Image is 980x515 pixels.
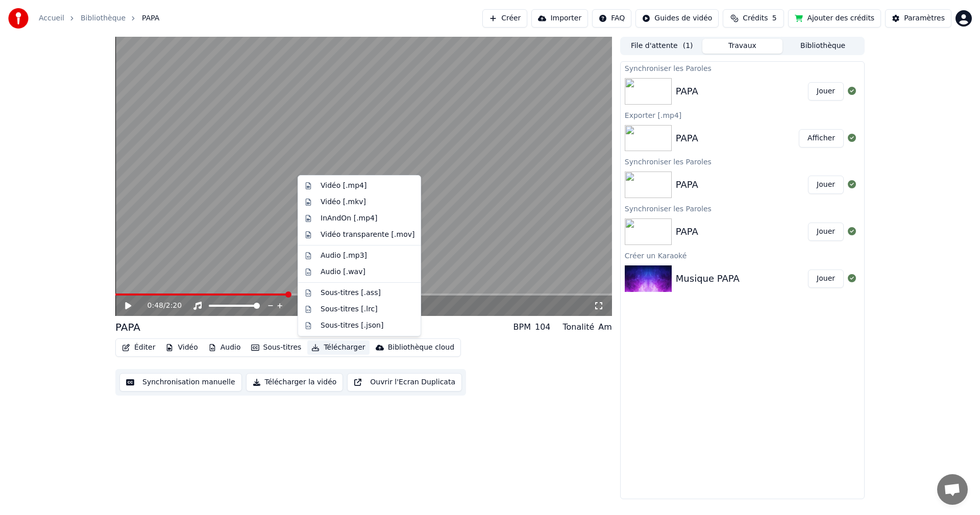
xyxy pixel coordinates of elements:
[563,321,595,333] div: Tonalité
[782,39,863,54] button: Bibliothèque
[321,213,378,224] div: InAndOn [.mp4]
[321,251,367,261] div: Audio [.mp3]
[321,321,383,331] div: Sous-titres [.json]
[321,197,366,207] div: Vidéo [.mkv]
[808,223,844,241] button: Jouer
[321,230,414,240] div: Vidéo transparente [.mov]
[885,9,951,28] button: Paramètres
[772,13,777,23] span: 5
[676,225,698,239] div: PAPA
[321,304,378,314] div: Sous-titres [.lrc]
[676,84,698,99] div: PAPA
[204,340,245,355] button: Audio
[321,267,365,277] div: Audio [.wav]
[482,9,527,28] button: Créer
[531,9,588,28] button: Importer
[621,249,864,261] div: Créer un Karaoké
[39,13,159,23] nav: breadcrumb
[808,269,844,288] button: Jouer
[119,373,242,391] button: Synchronisation manuelle
[388,342,454,353] div: Bibliothèque cloud
[166,301,182,311] span: 2:20
[118,340,159,355] button: Éditer
[347,373,462,391] button: Ouvrir l'Ecran Duplicata
[592,9,631,28] button: FAQ
[621,202,864,214] div: Synchroniser les Paroles
[799,129,844,148] button: Afficher
[621,155,864,167] div: Synchroniser les Paroles
[39,13,64,23] a: Accueil
[904,13,945,23] div: Paramètres
[307,340,369,355] button: Télécharger
[142,13,159,23] span: PAPA
[622,39,702,54] button: File d'attente
[937,474,968,505] div: Ouvrir le chat
[8,8,29,29] img: youka
[808,82,844,101] button: Jouer
[161,340,202,355] button: Vidéo
[535,321,551,333] div: 104
[247,340,306,355] button: Sous-titres
[81,13,126,23] a: Bibliothèque
[635,9,719,28] button: Guides de vidéo
[743,13,768,23] span: Crédits
[723,9,784,28] button: Crédits5
[148,301,163,311] span: 0:48
[676,272,740,286] div: Musique PAPA
[148,301,172,311] div: /
[702,39,783,54] button: Travaux
[321,288,381,298] div: Sous-titres [.ass]
[621,109,864,121] div: Exporter [.mp4]
[676,178,698,192] div: PAPA
[808,176,844,194] button: Jouer
[788,9,881,28] button: Ajouter des crédits
[246,373,344,391] button: Télécharger la vidéo
[115,320,140,334] div: PAPA
[683,41,693,51] span: ( 1 )
[676,131,698,145] div: PAPA
[513,321,531,333] div: BPM
[598,321,612,333] div: Am
[621,62,864,74] div: Synchroniser les Paroles
[321,181,366,191] div: Vidéo [.mp4]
